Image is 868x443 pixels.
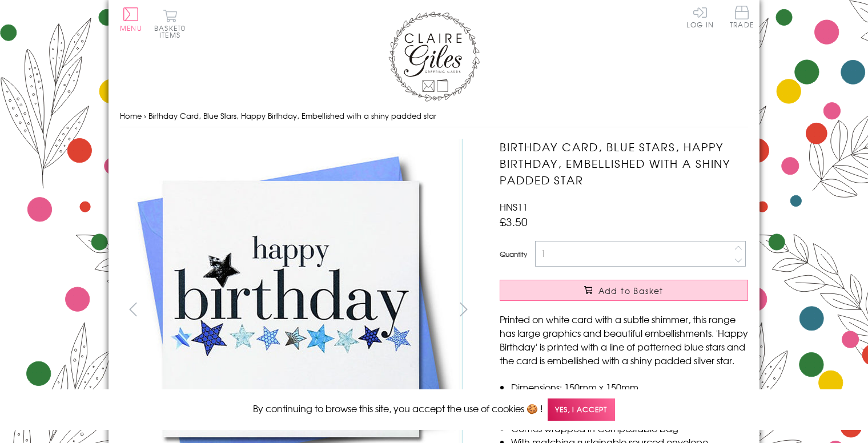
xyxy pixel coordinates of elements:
nav: breadcrumbs [120,104,748,128]
label: Quantity [500,249,527,259]
button: next [451,296,477,322]
span: £3.50 [500,214,528,229]
span: Birthday Card, Blue Stars, Happy Birthday, Embellished with a shiny padded star [148,110,436,121]
li: Dimensions: 150mm x 150mm [511,380,748,394]
a: Trade [730,6,754,30]
span: Trade [730,6,754,28]
p: Printed on white card with a subtle shimmer, this range has large graphics and beautiful embellis... [500,312,748,367]
span: Yes, I accept [548,398,615,421]
button: prev [120,296,146,322]
span: › [144,110,146,121]
button: Basket0 items [154,9,186,38]
button: Add to Basket [500,280,748,301]
span: 0 items [159,23,186,40]
a: Home [120,110,142,121]
a: Log In [686,6,714,28]
h1: Birthday Card, Blue Stars, Happy Birthday, Embellished with a shiny padded star [500,139,748,188]
button: Menu [120,7,142,31]
span: Menu [120,23,142,33]
img: Claire Giles Greetings Cards [388,11,480,102]
span: Add to Basket [598,285,664,296]
span: HNS11 [500,200,528,214]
